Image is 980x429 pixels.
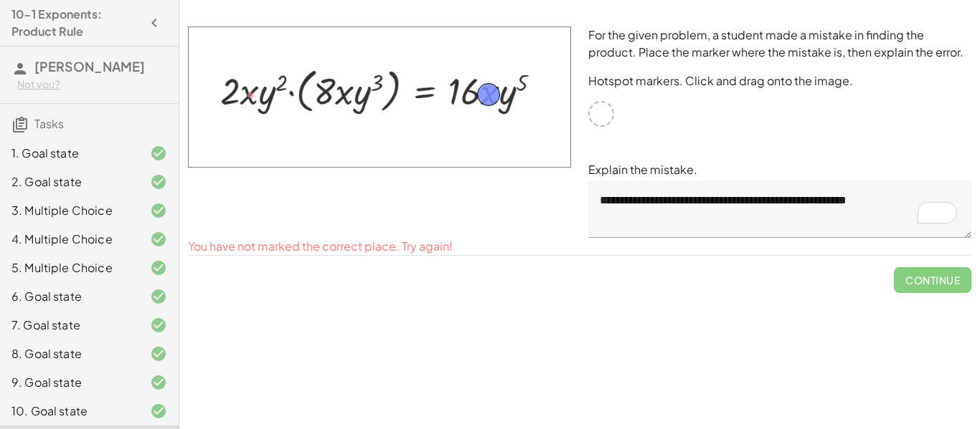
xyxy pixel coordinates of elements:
[188,26,571,168] img: b42f739e0bd79d23067a90d0ea4ccfd2288159baac1bcee117f9be6b6edde5c4.png
[188,238,453,254] span: You have not marked the correct place. Try again!
[11,6,141,40] h4: 10-1 Exponents: Product Rule
[150,145,167,162] i: Task finished and correct.
[150,259,167,276] i: Task finished and correct.
[150,288,167,305] i: Task finished and correct.
[150,317,167,334] i: Task finished and correct.
[588,26,971,61] p: For the given problem, a student made a mistake in finding the product. Place the marker where th...
[150,374,167,391] i: Task finished and correct.
[150,345,167,362] i: Task finished and correct.
[150,202,167,219] i: Task finished and correct.
[11,231,127,248] div: 4. Multiple Choice
[588,180,971,238] textarea: To enrich screen reader interactions, please activate Accessibility in Grammarly extension settings
[588,72,971,90] p: Hotspot markers. Click and drag onto the image.
[11,374,127,391] div: 9. Goal state
[11,403,127,420] div: 10. Goal state
[150,403,167,420] i: Task finished and correct.
[150,173,167,191] i: Task finished and correct.
[588,161,971,178] p: Explain the mistake.
[11,202,127,219] div: 3. Multiple Choice
[17,77,167,92] div: Not you?
[11,345,127,362] div: 8. Goal state
[150,231,167,248] i: Task finished and correct.
[11,317,127,334] div: 7. Goal state
[11,259,127,276] div: 5. Multiple Choice
[11,145,127,162] div: 1. Goal state
[34,116,64,131] span: Tasks
[11,173,127,191] div: 2. Goal state
[11,288,127,305] div: 6. Goal state
[34,58,145,74] span: [PERSON_NAME]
